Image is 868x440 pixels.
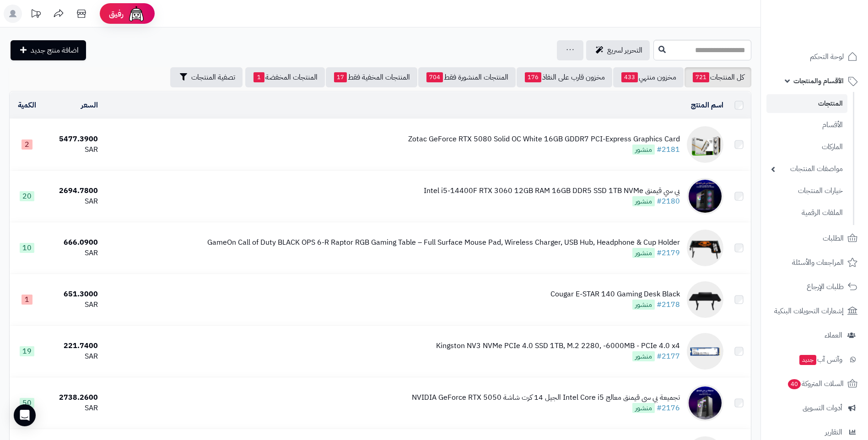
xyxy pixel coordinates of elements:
[766,252,863,274] a: المراجعات والأسئلة
[426,72,443,82] span: 704
[436,341,680,351] div: Kingston NV3 NVMe PCIe 4.0 SSD 1TB, M.2 2280, -6000MB - PCIe 4.0 x4
[48,392,98,403] div: 2738.2600
[687,178,723,215] img: بي سي قيمنق Intel i5-14400F RTX 3060 12GB RAM 16GB DDR5 SSD 1TB NVMe
[20,191,34,201] span: 20
[632,403,655,413] span: منشور
[586,40,650,60] a: التحرير لسريع
[793,75,844,87] span: الأقسام والمنتجات
[334,72,347,82] span: 17
[774,305,844,317] span: إشعارات التحويلات البنكية
[766,300,863,322] a: إشعارات التحويلات البنكية
[687,385,723,421] img: تجميعة بي سي قيمنق معالج Intel Core i5 الجيل 14 كرت شاشة NVIDIA GeForce RTX 5050
[766,324,863,346] a: العملاء
[693,72,709,82] span: 721
[766,227,863,249] a: الطلبات
[806,26,859,45] img: logo-2.png
[22,295,32,305] span: 1
[48,341,98,351] div: 221.7400
[803,402,842,414] span: أدوات التسويق
[657,351,680,362] a: #2177
[245,67,325,87] a: المنتجات المخفضة1
[412,392,680,403] div: تجميعة بي سي قيمنق معالج Intel Core i5 الجيل 14 كرت شاشة NVIDIA GeForce RTX 5050
[48,351,98,362] div: SAR
[766,115,847,135] a: الأقسام
[11,40,86,60] a: اضافة منتج جديد
[799,355,816,365] span: جديد
[632,300,655,310] span: منشور
[81,100,98,111] a: السعر
[550,289,680,300] div: Cougar E-STAR 140 Gaming Desk Black
[48,300,98,310] div: SAR
[766,349,863,370] a: وآتس آبجديد
[31,45,79,56] span: اضافة منتج جديد
[613,67,684,87] a: مخزون منتهي433
[685,67,751,87] a: كل المنتجات721
[792,256,844,269] span: المراجعات والأسئلة
[408,134,680,145] div: Zotac GeForce RTX 5080 Solid OC White 16GB GDDR7 PCI-Express Graphics Card
[766,137,847,157] a: الماركات
[48,248,98,258] div: SAR
[823,232,844,245] span: الطلبات
[657,247,680,258] a: #2179
[48,134,98,145] div: 5477.3900
[766,397,863,419] a: أدوات التسويق
[14,404,36,426] div: Open Intercom Messenger
[632,196,655,206] span: منشور
[207,237,680,248] div: GameOn Call of Duty BLACK OPS 6-R Raptor RGB Gaming Table – Full Surface Mouse Pad, Wireless Char...
[621,72,638,82] span: 433
[766,46,863,68] a: لوحة التحكم
[657,402,680,413] a: #2176
[48,403,98,413] div: SAR
[517,67,612,87] a: مخزون قارب على النفاذ176
[170,67,243,87] button: تصفية المنتجات
[191,72,235,83] span: تصفية المنتجات
[766,181,847,201] a: خيارات المنتجات
[48,289,98,300] div: 651.3000
[687,281,723,318] img: Cougar E-STAR 140 Gaming Desk Black
[787,377,844,390] span: السلات المتروكة
[48,237,98,248] div: 666.0900
[48,145,98,155] div: SAR
[687,126,723,163] img: Zotac GeForce RTX 5080 Solid OC White 16GB GDDR7 PCI-Express Graphics Card
[418,67,516,87] a: المنتجات المنشورة فقط704
[657,144,680,155] a: #2181
[687,230,723,266] img: GameOn Call of Duty BLACK OPS 6-R Raptor RGB Gaming Table – Full Surface Mouse Pad, Wireless Char...
[632,351,655,361] span: منشور
[687,333,723,370] img: Kingston NV3 NVMe PCIe 4.0 SSD 1TB, M.2 2280, -6000MB - PCIe 4.0 x4
[632,145,655,155] span: منشور
[48,196,98,207] div: SAR
[825,329,842,342] span: العملاء
[48,186,98,196] div: 2694.7800
[632,248,655,258] span: منشور
[766,159,847,179] a: مواصفات المنتجات
[22,140,32,150] span: 2
[766,94,847,113] a: المنتجات
[788,379,801,389] span: 40
[424,186,680,196] div: بي سي قيمنق Intel i5-14400F RTX 3060 12GB RAM 16GB DDR5 SSD 1TB NVMe
[691,100,723,111] a: اسم المنتج
[253,72,264,82] span: 1
[766,203,847,223] a: الملفات الرقمية
[607,45,642,56] span: التحرير لسريع
[766,373,863,395] a: السلات المتروكة40
[326,67,417,87] a: المنتجات المخفية فقط17
[807,280,844,293] span: طلبات الإرجاع
[127,5,146,23] img: ai-face.png
[810,50,844,63] span: لوحة التحكم
[109,8,124,19] span: رفيق
[825,426,842,439] span: التقارير
[24,5,47,25] a: تحديثات المنصة
[657,299,680,310] a: #2178
[766,276,863,298] a: طلبات الإرجاع
[20,346,34,356] span: 19
[20,243,34,253] span: 10
[798,353,842,366] span: وآتس آب
[657,196,680,207] a: #2180
[525,72,541,82] span: 176
[20,398,34,408] span: 50
[18,100,36,111] a: الكمية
